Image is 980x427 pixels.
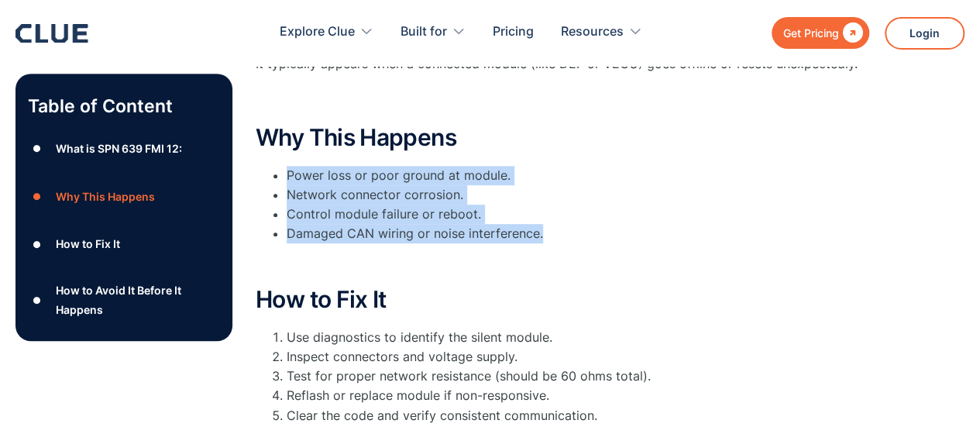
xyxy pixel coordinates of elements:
a: Pricing [493,8,534,57]
li: Damaged CAN wiring or noise interference. [287,224,875,243]
div: ● [28,232,46,256]
div: Explore Clue [280,8,373,57]
li: Reflash or replace module if non-responsive. [287,386,875,405]
div: Built for [401,8,447,57]
a: ●How to Avoid It Before It Happens [28,281,220,319]
li: Inspect connectors and voltage supply. [287,347,875,367]
li: Power loss or poor ground at module. [287,166,875,185]
a: ●Why This Happens [28,185,220,208]
div: ● [28,185,46,208]
a: Get Pricing [772,17,869,49]
a: ●What is SPN 639 FMI 12: [28,137,220,160]
li: Control module failure or reboot. [287,205,875,224]
p: ‍ [256,90,875,109]
p: Table of Content [28,94,220,119]
li: Use diagnostics to identify the silent module. [287,328,875,347]
div: ● [28,137,46,160]
div: How to Fix It [56,235,120,254]
div: Built for [401,8,466,57]
li: Test for proper network resistance (should be 60 ohms total). [287,367,875,386]
a: ●How to Fix It [28,232,220,256]
div: Resources [561,8,642,57]
div: Resources [561,8,624,57]
div: Explore Clue [280,8,355,57]
h2: How to Fix It [256,287,875,312]
a: Login [885,17,965,50]
div: Why This Happens [56,187,155,206]
li: Clear the code and verify consistent communication. [287,406,875,425]
div: What is SPN 639 FMI 12: [56,139,182,158]
div:  [839,23,863,43]
div: Get Pricing [783,23,839,43]
div: How to Avoid It Before It Happens [56,281,220,319]
li: Network connector corrosion. [287,185,875,205]
h2: Why This Happens [256,125,875,150]
div: ● [28,288,46,312]
p: ‍ [256,252,875,271]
